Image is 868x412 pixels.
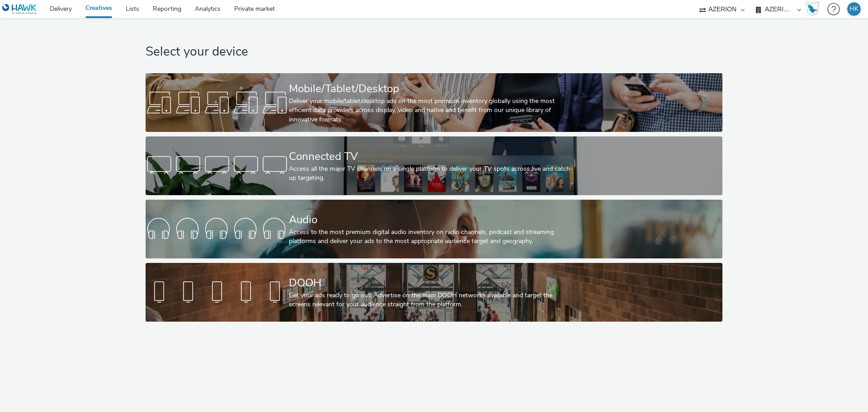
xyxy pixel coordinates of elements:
[289,149,576,164] div: Connected TV
[289,291,576,309] div: Get your ads ready to go out! Advertise on the main DOOH networks available and target the screen...
[289,228,576,246] div: Access to the most premium digital audio inventory on radio channels, podcast and streaming platf...
[806,2,823,16] a: Hawk Academy
[289,81,576,97] div: Mobile/Tablet/Desktop
[2,4,37,15] img: undefined Logo
[289,275,576,291] div: DOOH
[849,2,859,16] div: HK
[806,2,819,16] img: Hawk Academy
[289,97,576,124] div: Deliver your mobile/tablet/desktop ads on the most premium inventory globally using the most effi...
[146,200,722,258] a: AudioAccess to the most premium digital audio inventory on radio channels, podcast and streaming ...
[146,43,722,61] h1: Select your device
[289,212,576,228] div: Audio
[146,263,722,322] a: DOOHGet your ads ready to go out! Advertise on the main DOOH networks available and target the sc...
[289,164,576,183] div: Access all the major TV channels on a single platform to deliver your TV spots across live and ca...
[146,73,722,132] a: Mobile/Tablet/DesktopDeliver your mobile/tablet/desktop ads on the most premium inventory globall...
[146,136,722,195] a: Connected TVAccess all the major TV channels on a single platform to deliver your TV spots across...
